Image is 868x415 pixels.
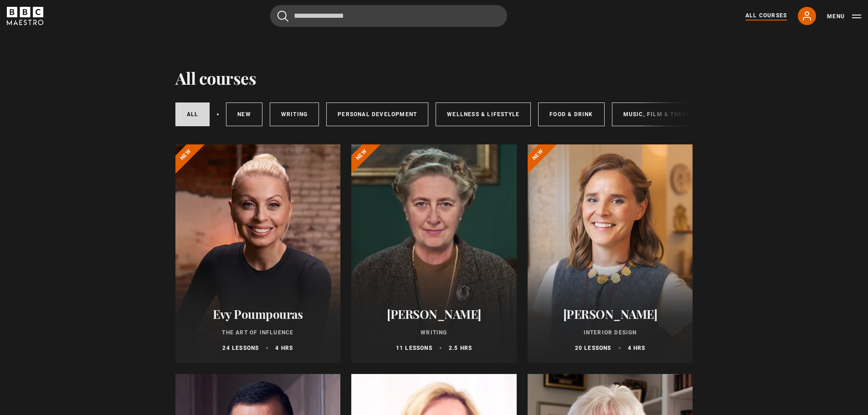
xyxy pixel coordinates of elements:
[175,144,341,363] a: Evy Poumpouras The Art of Influence 24 lessons 4 hrs New
[538,102,604,126] a: Food & Drink
[175,68,257,87] h1: All courses
[628,344,646,352] p: 4 hrs
[449,344,472,352] p: 2.5 hrs
[436,102,531,126] a: Wellness & Lifestyle
[270,5,507,27] input: Search
[222,344,259,352] p: 24 lessons
[745,11,787,20] a: All Courses
[175,102,210,126] a: All
[575,344,611,352] p: 20 lessons
[326,102,428,126] a: Personal Development
[226,102,262,126] a: New
[528,144,693,363] a: [PERSON_NAME] Interior Design 20 lessons 4 hrs New
[351,144,517,363] a: [PERSON_NAME] Writing 11 lessons 2.5 hrs New
[539,328,682,337] p: Interior Design
[539,307,682,321] h2: [PERSON_NAME]
[827,12,861,21] button: Toggle navigation
[362,328,506,337] p: Writing
[277,10,288,22] button: Submit the search query
[362,307,506,321] h2: [PERSON_NAME]
[275,344,293,352] p: 4 hrs
[270,102,319,126] a: Writing
[612,102,709,126] a: Music, Film & Theatre
[186,307,330,321] h2: Evy Poumpouras
[7,7,43,25] svg: BBC Maestro
[186,328,330,337] p: The Art of Influence
[396,344,432,352] p: 11 lessons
